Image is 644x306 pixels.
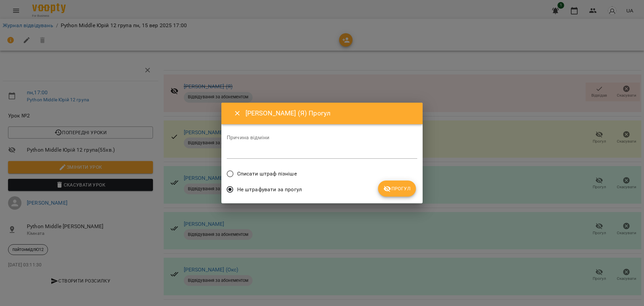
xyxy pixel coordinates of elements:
[246,108,415,118] h6: [PERSON_NAME] (Я) Прогул
[378,181,416,197] button: Прогул
[237,170,297,178] span: Списати штраф пізніше
[229,105,246,121] button: Close
[237,186,302,194] span: Не штрафувати за прогул
[227,135,417,140] label: Причина відміни
[383,185,411,193] span: Прогул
